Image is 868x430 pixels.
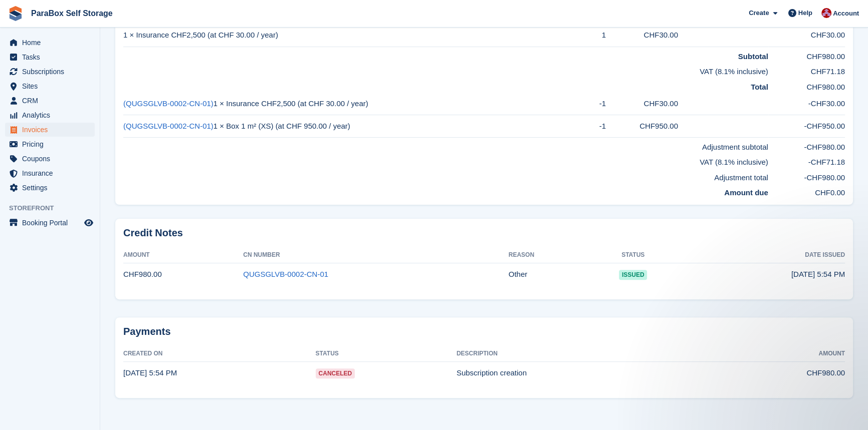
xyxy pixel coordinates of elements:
[22,216,82,230] span: Booking Portal
[123,153,768,168] td: VAT (8.1% inclusive)
[606,93,678,115] td: CHF30.00
[123,325,845,338] h2: Payments
[123,368,177,377] time: 2025-07-03 15:54:28 UTC
[316,368,355,378] span: Canceled
[123,99,213,108] a: (QUGSGLVB-0002-CN-01)
[5,123,95,137] a: menu
[768,168,845,184] td: -CHF980.00
[123,137,768,153] td: Adjustment subtotal
[22,50,82,64] span: Tasks
[738,52,768,61] strong: Subtotal
[22,166,82,180] span: Insurance
[243,247,508,263] th: CN Number
[123,93,583,115] td: 1 × Insurance CHF2,500 (at CHF 30.00 / year)
[768,183,845,199] td: CHF0.00
[123,263,243,285] td: CHF980.00
[5,181,95,195] a: menu
[123,62,768,78] td: VAT (8.1% inclusive)
[5,166,95,180] a: menu
[22,94,82,108] span: CRM
[583,24,606,47] td: 1
[798,8,812,18] span: Help
[768,24,845,47] td: CHF30.00
[27,5,117,22] a: ParaBox Self Storage
[22,137,82,151] span: Pricing
[9,203,100,213] span: Storefront
[22,108,82,122] span: Analytics
[768,47,845,62] td: CHF980.00
[749,8,769,18] span: Create
[5,79,95,93] a: menu
[606,24,678,47] td: CHF30.00
[22,123,82,137] span: Invoices
[5,36,95,50] a: menu
[22,36,82,50] span: Home
[22,65,82,79] span: Subscriptions
[5,152,95,166] a: menu
[22,181,82,195] span: Settings
[509,263,589,285] td: Other
[83,217,95,229] a: Preview store
[821,8,831,18] img: Yan Grandjean
[123,122,213,130] a: (QUGSGLVB-0002-CN-01)
[833,9,859,19] span: Account
[123,168,768,184] td: Adjustment total
[316,346,457,362] th: Status
[22,152,82,166] span: Coupons
[708,362,845,384] td: CHF980.00
[123,346,316,362] th: Created On
[5,50,95,64] a: menu
[123,227,845,239] h2: Credit Notes
[768,62,845,78] td: CHF71.18
[457,346,708,362] th: Description
[243,270,328,278] a: QUGSGLVB-0002-CN-01
[768,78,845,93] td: CHF980.00
[708,346,845,362] th: Amount
[509,247,589,263] th: Reason
[678,247,845,263] th: Date Issued
[791,270,845,278] time: 2025-07-03 15:54:50 UTC
[606,115,678,138] td: CHF950.00
[123,24,583,47] td: 1 × Insurance CHF2,500 (at CHF 30.00 / year)
[22,79,82,93] span: Sites
[5,108,95,122] a: menu
[724,188,768,197] strong: Amount due
[457,362,708,384] td: Subscription creation
[8,6,23,21] img: stora-icon-8386f47178a22dfd0bd8f6a31ec36ba5ce8667c1dd55bd0f319d3a0aa187defe.svg
[5,94,95,108] a: menu
[5,65,95,79] a: menu
[5,137,95,151] a: menu
[589,247,678,263] th: Status
[751,83,768,91] strong: Total
[768,115,845,138] td: -CHF950.00
[583,93,606,115] td: -1
[583,115,606,138] td: -1
[123,247,243,263] th: Amount
[123,115,583,138] td: 1 × Box 1 m² (XS) (at CHF 950.00 / year)
[768,93,845,115] td: -CHF30.00
[768,153,845,168] td: -CHF71.18
[619,270,647,280] span: issued
[768,137,845,153] td: -CHF980.00
[5,216,95,230] a: menu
